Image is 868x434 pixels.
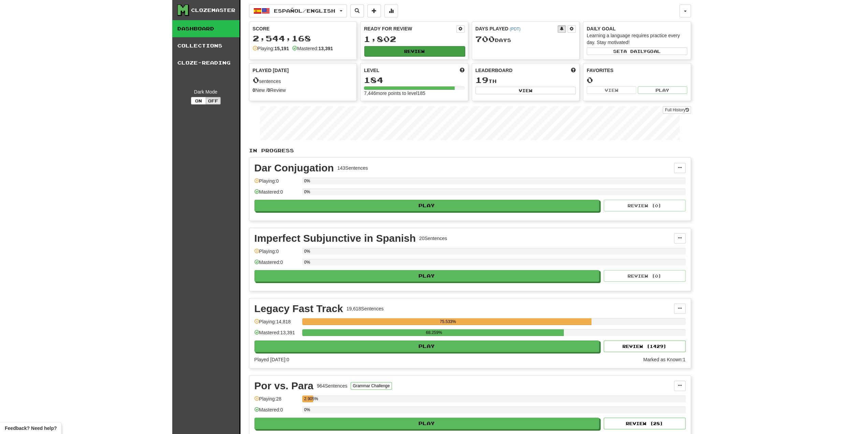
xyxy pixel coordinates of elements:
[254,329,299,340] div: Mastered: 13,391
[364,35,465,43] div: 1,802
[604,418,686,429] button: Review (28)
[604,200,686,211] button: Review (0)
[350,4,364,17] button: Search sentences
[254,357,289,362] span: Played [DATE]: 0
[177,88,234,95] div: Dark Mode
[604,270,686,282] button: Review (0)
[304,318,592,325] div: 75.533%
[253,25,353,32] div: Score
[351,382,392,390] button: Grammar Challenge
[571,67,576,74] span: This week in points, UTC
[419,235,447,242] div: 20 Sentences
[364,76,465,84] div: 184
[460,67,465,74] span: Score more points to level up
[253,75,259,85] span: 0
[623,49,647,54] span: a daily
[254,200,600,211] button: Play
[254,259,299,270] div: Mastered: 0
[318,46,333,51] strong: 13,391
[254,304,343,314] div: Legacy Fast Track
[274,46,289,51] strong: 15,191
[587,76,687,84] div: 0
[191,97,206,104] button: On
[475,75,488,85] span: 19
[475,34,495,44] span: 700
[253,34,353,43] div: 2,544,168
[267,87,270,93] strong: 0
[587,67,687,74] div: Favorites
[253,87,353,94] div: New / Review
[475,76,576,85] div: th
[663,106,691,114] a: Full History
[253,76,353,85] div: sentences
[253,67,289,74] span: Played [DATE]
[643,356,686,363] div: Marked as Known: 1
[254,406,299,418] div: Mastered: 0
[172,37,239,54] a: Collections
[510,27,520,31] a: (PDT)
[254,381,313,391] div: Por vs. Para
[364,25,456,32] div: Ready for Review
[587,32,687,46] div: Learning a language requires practice every day. Stay motivated!
[587,25,687,32] div: Daily Goal
[253,45,289,52] div: Playing:
[604,340,686,352] button: Review (1429)
[254,188,299,200] div: Mastered: 0
[254,340,600,352] button: Play
[475,35,576,44] div: Day s
[475,67,513,74] span: Leaderboard
[191,7,235,14] div: Clozemaster
[587,86,636,94] button: View
[254,418,600,429] button: Play
[254,163,334,173] div: Dar Conjugation
[475,87,576,94] button: View
[249,4,347,17] button: Español/English
[254,248,299,259] div: Playing: 0
[249,147,691,154] p: In Progress
[475,25,558,32] div: Days Played
[364,67,379,74] span: Level
[337,165,368,171] div: 143 Sentences
[317,382,348,389] div: 964 Sentences
[587,47,687,55] button: Seta dailygoal
[364,46,465,56] button: Review
[292,45,333,52] div: Mastered:
[304,395,313,402] div: 2.905%
[364,90,465,97] div: 7,446 more points to level 185
[254,318,299,330] div: Playing: 14,818
[274,8,335,14] span: Español / English
[347,305,384,312] div: 19,618 Sentences
[638,86,687,94] button: Play
[253,87,255,93] strong: 0
[206,97,221,104] button: Off
[172,20,239,37] a: Dashboard
[254,270,600,282] button: Play
[5,425,57,432] span: Open feedback widget
[172,54,239,71] a: Cloze-Reading
[254,233,416,243] div: Imperfect Subjunctive in Spanish
[254,178,299,189] div: Playing: 0
[367,4,381,17] button: Add sentence to collection
[304,329,564,336] div: 68.259%
[384,4,398,17] button: More stats
[254,395,299,407] div: Playing: 28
